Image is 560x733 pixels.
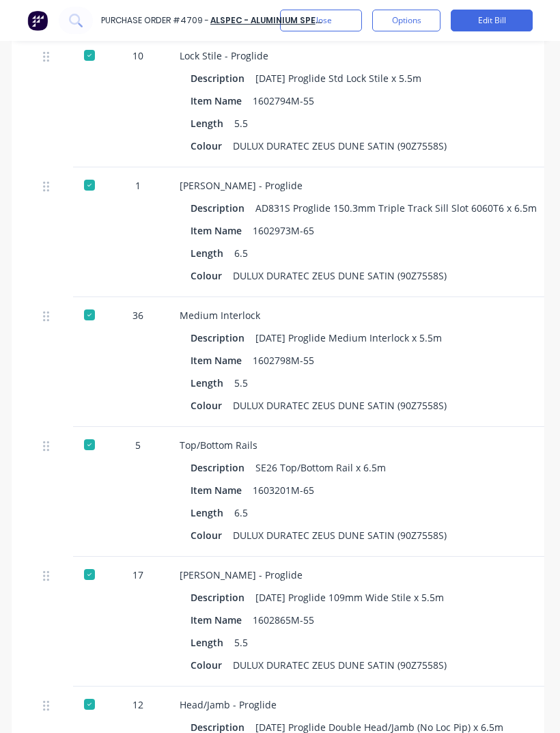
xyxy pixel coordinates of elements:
[234,113,248,133] div: 5.5
[234,243,248,263] div: 6.5
[118,49,158,63] div: 10
[451,10,533,31] button: Edit Bill
[118,568,158,582] div: 17
[191,587,255,607] div: Description
[191,633,234,652] div: Length
[234,633,248,652] div: 5.5
[191,525,233,545] div: Colour
[191,458,255,478] div: Description
[253,221,314,240] div: 1602973M-65
[191,91,253,111] div: Item Name
[191,655,233,675] div: Colour
[191,610,253,630] div: Item Name
[233,655,447,675] div: DULUX DURATEC ZEUS DUNE SATIN (90Z7558S)
[191,503,234,523] div: Length
[118,308,158,322] div: 36
[118,697,158,712] div: 12
[255,458,386,478] div: SE26 Top/Bottom Rail x 6.5m
[191,328,255,348] div: Description
[255,68,421,88] div: [DATE] Proglide Std Lock Stile x 5.5m
[27,10,48,31] img: Factory
[191,198,255,218] div: Description
[191,480,253,500] div: Item Name
[280,10,362,31] button: Close
[253,350,314,370] div: 1602798M-55
[101,14,209,27] div: Purchase Order #4709 -
[234,503,248,523] div: 6.5
[233,525,447,545] div: DULUX DURATEC ZEUS DUNE SATIN (90Z7558S)
[191,136,233,156] div: Colour
[255,198,537,218] div: AD831S Proglide 150.3mm Triple Track Sill Slot 6060T6 x 6.5m
[191,68,255,88] div: Description
[234,373,248,393] div: 5.5
[210,14,421,26] a: Alspec - Aluminium Specialties Group Pty Ltd
[255,328,442,348] div: [DATE] Proglide Medium Interlock x 5.5m
[255,587,444,607] div: [DATE] Proglide 109mm Wide Stile x 5.5m
[253,480,314,500] div: 1603201M-65
[191,243,234,263] div: Length
[191,373,234,393] div: Length
[372,10,440,31] button: Options
[191,396,233,415] div: Colour
[191,113,234,133] div: Length
[233,396,447,415] div: DULUX DURATEC ZEUS DUNE SATIN (90Z7558S)
[253,610,314,630] div: 1602865M-55
[253,91,314,111] div: 1602794M-55
[233,266,447,286] div: DULUX DURATEC ZEUS DUNE SATIN (90Z7558S)
[233,136,447,156] div: DULUX DURATEC ZEUS DUNE SATIN (90Z7558S)
[191,266,233,286] div: Colour
[118,178,158,193] div: 1
[191,221,253,240] div: Item Name
[191,350,253,370] div: Item Name
[118,438,158,452] div: 5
